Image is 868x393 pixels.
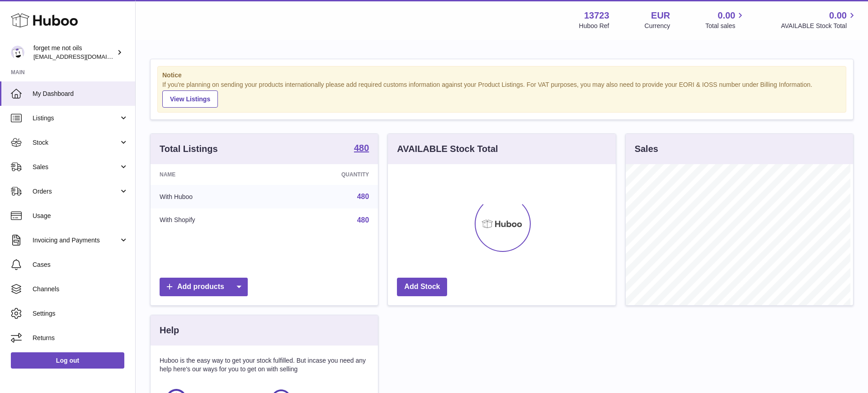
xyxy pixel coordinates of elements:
h3: Total Listings [160,143,218,155]
span: Total sales [705,22,745,30]
th: Quantity [273,164,378,185]
th: Name [151,164,273,185]
td: With Huboo [151,185,273,208]
h3: Help [160,324,179,336]
span: My Dashboard [33,90,128,98]
h3: Sales [635,143,658,155]
h3: AVAILABLE Stock Total [397,143,498,155]
span: Cases [33,260,128,269]
strong: EUR [651,9,670,22]
span: Usage [33,212,128,220]
a: Log out [11,352,124,369]
a: Add Stock [397,278,447,296]
a: 0.00 Total sales [705,9,745,30]
span: Sales [33,163,119,171]
span: Settings [33,309,128,318]
span: Returns [33,334,128,342]
span: 0.00 [829,9,847,22]
a: 0.00 AVAILABLE Stock Total [781,9,857,30]
strong: Notice [162,71,841,80]
a: View Listings [162,90,218,108]
td: With Shopify [151,208,273,232]
span: 0.00 [718,9,736,22]
div: Huboo Ref [579,22,609,30]
span: Stock [33,138,119,147]
p: Huboo is the easy way to get your stock fulfilled. But incase you need any help here's our ways f... [160,356,369,374]
strong: 13723 [584,9,609,22]
a: Add products [160,278,248,296]
div: If you're planning on sending your products internationally please add required customs informati... [162,80,841,108]
span: AVAILABLE Stock Total [781,22,857,30]
div: Currency [645,22,670,30]
a: 480 [354,143,369,154]
span: Channels [33,285,128,294]
span: Orders [33,187,119,196]
span: Invoicing and Payments [33,236,119,245]
img: forgetmenothf@gmail.com [11,46,24,59]
a: 480 [357,216,369,224]
span: [EMAIL_ADDRESS][DOMAIN_NAME] [33,53,133,60]
a: 480 [357,193,369,200]
span: Listings [33,114,119,123]
div: forget me not oils [33,44,115,61]
strong: 480 [354,143,369,152]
